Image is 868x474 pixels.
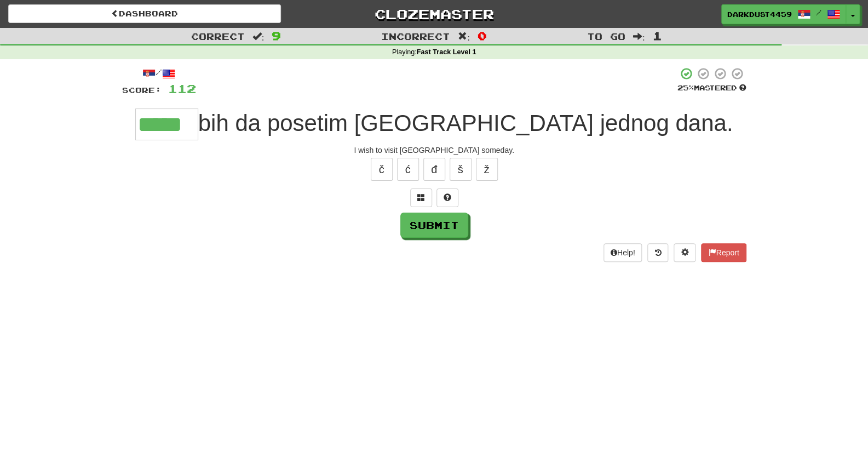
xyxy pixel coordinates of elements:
button: Submit [400,213,468,238]
strong: Fast Track Level 1 [417,48,476,56]
span: : [633,32,645,41]
span: 25 % [677,83,694,92]
span: 0 [478,29,487,42]
div: Mastered [677,83,746,93]
a: Dashboard [8,4,281,23]
button: Help! [603,243,642,262]
button: Single letter hint - you only get 1 per sentence and score half the points! alt+h [436,189,458,207]
button: Round history (alt+y) [647,243,668,262]
span: : [252,32,265,41]
div: / [122,67,196,81]
span: DarkDust4459 [727,9,792,19]
button: Report [701,243,746,262]
button: ž [476,158,498,181]
button: ć [397,158,419,181]
span: Incorrect [381,31,450,42]
span: : [458,32,470,41]
span: 112 [168,82,196,95]
span: Score: [122,85,162,95]
span: 1 [652,29,662,42]
span: bih da posetim [GEOGRAPHIC_DATA] jednog dana. [198,110,733,136]
span: Correct [191,31,245,42]
span: 9 [272,29,281,42]
button: Switch sentence to multiple choice alt+p [410,189,432,207]
span: / [816,9,821,16]
button: š [450,158,472,181]
a: Clozemaster [297,4,570,24]
button: đ [423,158,445,181]
div: I wish to visit [GEOGRAPHIC_DATA] someday. [122,145,746,156]
button: č [371,158,393,181]
a: DarkDust4459 / [721,4,846,24]
span: To go [587,31,625,42]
